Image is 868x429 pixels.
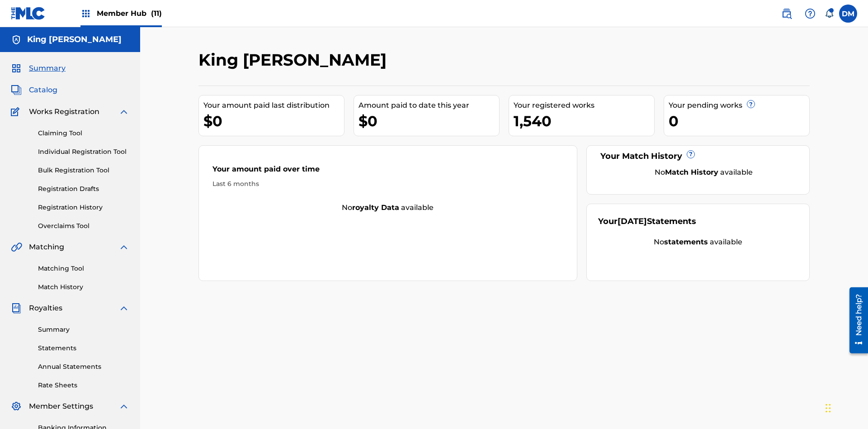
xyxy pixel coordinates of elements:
[118,106,129,117] img: expand
[203,100,344,111] div: Your amount paid last distribution
[843,284,868,358] iframe: Resource Center
[199,202,577,213] div: No available
[669,100,809,111] div: Your pending works
[29,303,62,314] span: Royalties
[38,325,129,334] a: Summary
[618,216,647,226] span: [DATE]
[805,8,816,19] img: help
[359,111,499,131] div: $0
[11,85,57,95] a: CatalogCatalog
[212,164,563,179] div: Your amount paid over time
[38,221,129,231] a: Overclaims Tool
[664,238,708,246] strong: statements
[598,215,696,228] div: Your Statements
[11,63,66,74] a: SummarySummary
[38,282,129,292] a: Match History
[747,100,755,108] span: ?
[826,395,831,422] div: Drag
[823,386,868,429] iframe: Chat Widget
[11,106,23,117] img: Works Registration
[212,179,563,189] div: Last 6 months
[11,63,22,74] img: Summary
[38,362,129,372] a: Annual Statements
[11,401,22,412] img: Member Settings
[598,150,798,162] div: Your Match History
[11,85,22,95] img: Catalog
[118,401,129,412] img: expand
[151,9,162,18] span: (11)
[38,343,129,353] a: Statements
[29,106,99,117] span: Works Registration
[29,85,57,95] span: Catalog
[29,401,93,412] span: Member Settings
[669,111,809,131] div: 0
[38,129,129,138] a: Claiming Tool
[665,168,718,176] strong: Match History
[781,8,792,19] img: search
[198,50,391,70] h2: King [PERSON_NAME]
[11,7,46,20] img: MLC Logo
[38,381,129,390] a: Rate Sheets
[11,242,22,253] img: Matching
[598,237,798,248] div: No available
[38,264,129,273] a: Matching Tool
[609,167,798,178] div: No available
[118,303,129,314] img: expand
[778,5,796,23] a: Public Search
[352,203,399,212] strong: royalty data
[839,5,857,23] div: User Menu
[825,9,834,18] div: Notifications
[514,100,654,111] div: Your registered works
[38,203,129,212] a: Registration History
[11,34,22,45] img: Accounts
[687,151,694,158] span: ?
[203,111,344,131] div: $0
[38,166,129,175] a: Bulk Registration Tool
[38,184,129,194] a: Registration Drafts
[97,8,162,19] span: Member Hub
[514,111,654,131] div: 1,540
[27,34,122,45] h5: King McTesterson
[11,303,22,314] img: Royalties
[38,147,129,157] a: Individual Registration Tool
[118,242,129,253] img: expand
[29,242,64,253] span: Matching
[80,8,91,19] img: Top Rightsholders
[29,63,66,74] span: Summary
[801,5,819,23] div: Help
[359,100,499,111] div: Amount paid to date this year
